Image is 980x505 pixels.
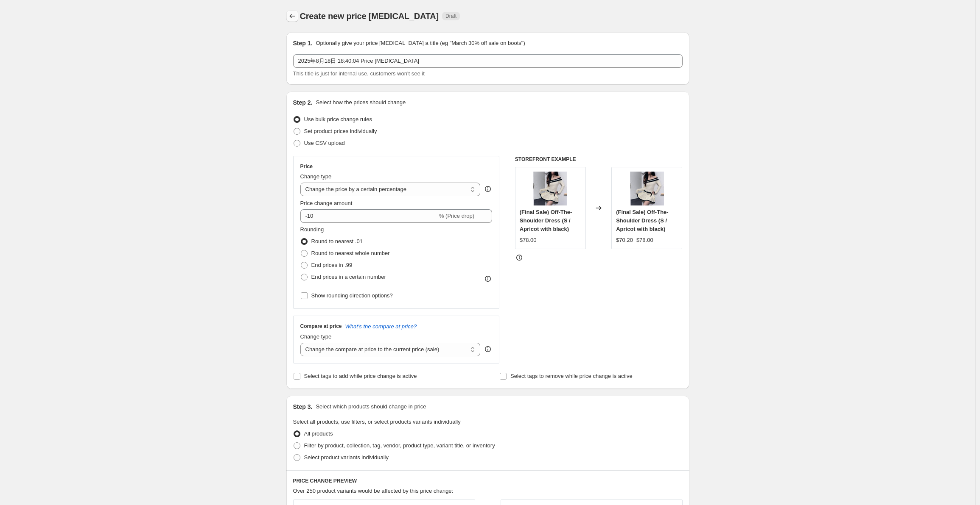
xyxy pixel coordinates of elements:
[520,209,572,232] span: (Final Sale) Off-The-Shoulder Dress (S / Apricot with black)
[616,209,669,232] span: (Final Sale) Off-The-Shoulder Dress (S / Apricot with black)
[293,488,454,494] span: Over 250 product variants would be affected by this price change:
[304,128,377,134] span: Set product prices individually
[293,98,313,107] h2: Step 2.
[311,292,393,299] span: Show rounding direction options?
[311,274,386,280] span: End prices in a certain number
[300,173,332,180] span: Change type
[445,13,456,19] span: Draft
[616,236,633,244] div: $70.20
[515,156,683,163] h6: STOREFRONT EXAMPLE
[300,226,324,233] span: Rounding
[636,236,653,244] strike: $78.00
[304,442,495,449] span: Filter by product, collection, tag, vendor, product type, variant title, or inventory
[304,454,389,461] span: Select product variants individually
[316,402,426,411] p: Select which products should change in price
[439,213,474,219] span: % (Price drop)
[345,323,417,330] button: What's the compare at price?
[311,238,363,244] span: Round to nearest .01
[293,402,313,411] h2: Step 3.
[300,209,437,223] input: -15
[293,477,683,484] h6: PRICE CHANGE PREVIEW
[484,185,492,193] div: help
[304,430,333,437] span: All products
[304,140,345,146] span: Use CSV upload
[293,39,313,47] h2: Step 1.
[520,236,537,244] div: $78.00
[300,333,332,340] span: Change type
[304,373,417,379] span: Select tags to add while price change is active
[300,200,353,206] span: Price change amount
[293,419,461,425] span: Select all products, use filters, or select products variants individually
[316,39,525,47] p: Optionally give your price [MEDICAL_DATA] a title (eg "March 30% off sale on boots")
[293,70,425,77] span: This title is just for internal use, customers won't see it
[300,11,439,21] span: Create new price [MEDICAL_DATA]
[484,345,492,353] div: help
[300,163,313,170] h3: Price
[630,172,664,205] img: wsxc1681395411389_5_80x.jpg
[311,262,353,268] span: End prices in .99
[304,116,372,122] span: Use bulk price change rules
[293,54,683,68] input: 30% off holiday sale
[316,98,406,107] p: Select how the prices should change
[533,172,567,205] img: wsxc1681395411389_5_80x.jpg
[510,373,633,379] span: Select tags to remove while price change is active
[300,323,342,330] h3: Compare at price
[286,10,298,22] button: Price change jobs
[311,250,390,256] span: Round to nearest whole number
